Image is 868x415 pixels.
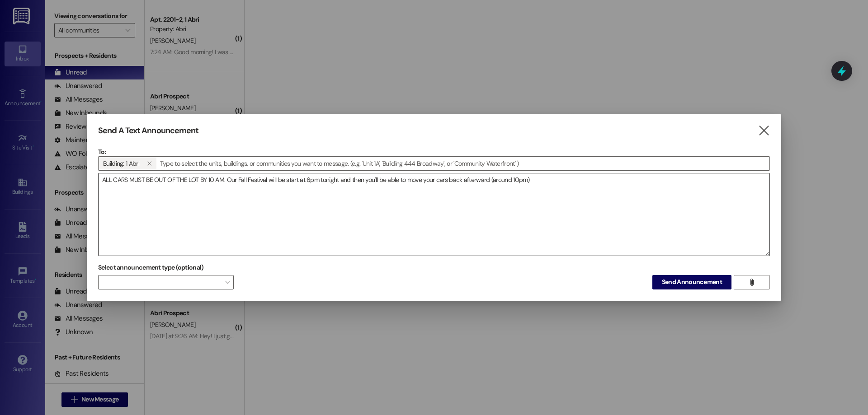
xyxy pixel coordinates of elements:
h3: Send A Text Announcement [98,126,198,136]
i:  [748,279,755,286]
i:  [147,160,152,167]
span: Building: 1 Abri [103,158,139,169]
input: Type to select the units, buildings, or communities you want to message. (e.g. 'Unit 1A', 'Buildi... [157,157,769,170]
div: ALL CARS MUST BE OUT OF THE LOT BY 10 AM. Our Fall Festival will be start at 6pm tonight and then... [98,173,770,256]
button: Building: 1 Abri [143,158,156,169]
button: Send Announcement [652,275,731,289]
label: Select announcement type (optional) [98,261,204,275]
span: Send Announcement [662,277,722,287]
textarea: ALL CARS MUST BE OUT OF THE LOT BY 10 AM. Our Fall Festival will be start at 6pm tonight and then... [99,173,769,256]
i:  [758,126,770,135]
p: To: [98,147,770,156]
